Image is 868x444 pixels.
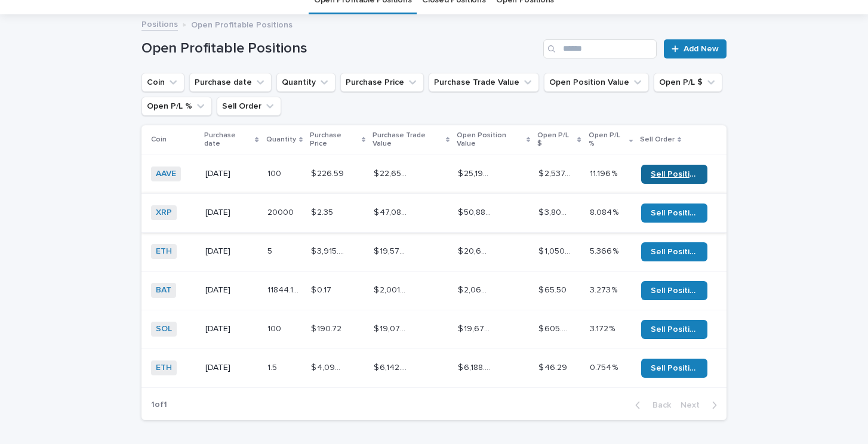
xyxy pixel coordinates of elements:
p: $ 1,050.50 [538,244,574,257]
p: $ 19,677.00 [458,322,494,334]
p: $ 6,188.37 [458,360,494,373]
p: 11.196 % [590,166,620,179]
p: $ 190.72 [311,322,344,334]
button: Back [626,400,676,411]
p: $ 47,081.20 [374,205,410,218]
p: Open P/L $ [537,129,575,151]
a: Sell Position [641,203,707,223]
p: $ 19,072.00 [374,322,410,334]
span: Sell Position [651,248,698,256]
a: Sell Position [641,320,707,339]
a: BAT [156,285,171,295]
p: [DATE] [205,246,258,257]
button: Open Position Value [544,73,649,92]
tr: BAT [DATE]11844.131211844.1312 $ 0.17$ 0.17 $ 2,001.30$ 2,001.30 $ 2,066.80$ 2,066.80 $ 65.50$ 65... [141,271,727,310]
span: Sell Position [651,286,698,295]
p: $ 4,094.72 [311,360,347,373]
a: AAVE [156,169,176,179]
p: [DATE] [205,324,258,334]
p: 8.084 % [590,205,621,218]
p: Open Position Value [457,129,524,151]
p: 20000 [267,205,296,218]
p: 1.5 [267,360,279,373]
span: Sell Position [651,364,698,372]
p: $ 46.29 [538,360,570,373]
p: $ 19,577.40 [374,244,410,257]
tr: ETH [DATE]55 $ 3,915.48$ 3,915.48 $ 19,577.40$ 19,577.40 $ 20,627.90$ 20,627.90 $ 1,050.50$ 1,050... [141,232,727,271]
p: 100 [267,322,284,334]
tr: SOL [DATE]100100 $ 190.72$ 190.72 $ 19,072.00$ 19,072.00 $ 19,677.00$ 19,677.00 $ 605.00$ 605.00 ... [141,310,727,349]
input: Search [543,39,657,58]
p: $ 605.00 [538,322,574,334]
tr: AAVE [DATE]100100 $ 226.59$ 226.59 $ 22,659.00$ 22,659.00 $ 25,196.00$ 25,196.00 $ 2,537.00$ 2,53... [141,155,727,193]
p: 0.754 % [590,360,620,373]
p: Open Profitable Positions [191,17,293,30]
h1: Open Profitable Positions [141,40,538,57]
tr: XRP [DATE]2000020000 $ 2.35$ 2.35 $ 47,081.20$ 47,081.20 $ 50,887.20$ 50,887.20 $ 3,806.00$ 3,806... [141,193,727,232]
p: Purchase Trade Value [373,129,443,151]
button: Purchase date [189,73,272,92]
a: ETH [156,363,172,373]
p: $ 6,142.08 [374,360,410,373]
a: Sell Position [641,281,707,300]
span: Next [681,401,707,409]
p: Open P/L % [589,129,626,151]
p: $ 2,066.80 [458,283,494,295]
p: 3.172 % [590,322,617,334]
p: 3.273 % [590,283,620,295]
p: $ 25,196.00 [458,166,494,179]
p: Sell Order [640,133,675,146]
a: Sell Position [641,165,707,184]
p: $ 226.59 [311,166,346,179]
button: Quantity [276,73,335,92]
span: Sell Position [651,325,698,334]
a: ETH [156,246,172,257]
a: Positions [141,17,178,30]
p: $ 22,659.00 [374,166,410,179]
p: [DATE] [205,169,258,179]
a: Sell Position [641,359,707,378]
p: $ 0.17 [311,283,334,295]
p: Quantity [266,133,296,146]
tr: ETH [DATE]1.51.5 $ 4,094.72$ 4,094.72 $ 6,142.08$ 6,142.08 $ 6,188.37$ 6,188.37 $ 46.29$ 46.29 0.... [141,349,727,387]
p: $ 2.35 [311,205,335,218]
button: Next [676,400,727,411]
p: [DATE] [205,285,258,295]
p: $ 65.50 [538,283,569,295]
p: 5.366 % [590,244,621,257]
p: $ 20,627.90 [458,244,494,257]
p: $ 50,887.20 [458,205,494,218]
p: $ 3,806.00 [538,205,574,218]
span: Sell Position [651,170,698,178]
button: Coin [141,73,184,92]
button: Sell Order [217,97,281,116]
button: Open P/L $ [654,73,722,92]
p: Purchase Price [310,129,359,151]
button: Purchase Trade Value [429,73,539,92]
a: Sell Position [641,242,707,261]
a: XRP [156,208,172,218]
p: 11844.1312 [267,283,303,295]
p: 100 [267,166,284,179]
p: Coin [151,133,167,146]
p: Purchase date [204,129,252,151]
p: $ 3,915.48 [311,244,347,257]
span: Sell Position [651,209,698,217]
span: Back [645,401,671,409]
p: $ 2,537.00 [538,166,574,179]
a: SOL [156,324,172,334]
p: 1 of 1 [141,390,177,420]
p: 5 [267,244,275,257]
a: Add New [664,39,727,58]
button: Open P/L % [141,97,212,116]
span: Add New [684,45,719,53]
p: [DATE] [205,208,258,218]
p: $ 2,001.30 [374,283,410,295]
button: Purchase Price [340,73,424,92]
p: [DATE] [205,363,258,373]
